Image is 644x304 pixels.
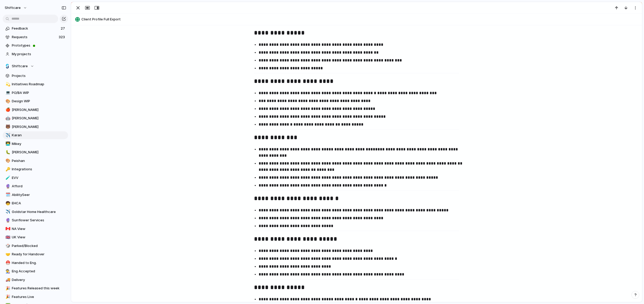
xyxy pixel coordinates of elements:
[5,158,10,164] button: 🎨
[81,17,640,22] span: Client Profile Full Export
[3,62,68,70] button: Shiftcare
[3,131,68,139] a: ✈️Karan
[12,43,66,48] span: Prototypes
[5,260,10,266] button: ⛑️
[3,225,68,233] a: 🇨🇦NA View
[5,277,9,283] div: 🚚
[5,141,10,147] button: 👨‍💻
[5,132,9,138] div: ✈️
[12,107,66,112] span: [PERSON_NAME]
[12,116,66,121] span: [PERSON_NAME]
[12,82,66,87] span: Initiatives Roadmap
[3,157,68,165] a: 🎨Peishan
[5,294,10,300] button: 🎉
[5,285,9,291] div: 🎉
[12,52,66,57] span: My projects
[12,209,66,215] span: Goldstar Home Healthcare
[3,165,68,173] a: 🔑Integrations
[5,124,9,130] div: 🐻
[5,252,10,257] button: 🤝
[5,260,9,266] div: ⛑️
[12,286,66,291] span: Features Released this week
[5,175,9,181] div: 🧪
[3,242,68,250] a: 🎲Parked/Blocked
[3,25,68,32] a: Feedback27
[5,141,9,147] div: 👨‍💻
[5,235,10,240] button: 🇬🇧
[3,191,68,199] a: 🗓️AbilitySeer
[5,209,10,215] button: ✈️
[12,73,66,78] span: Projects
[3,72,68,80] a: Projects
[3,174,68,182] a: 🧪EVV
[3,42,68,49] a: Prototypes
[5,192,9,198] div: 🗓️
[3,80,68,88] a: 💫Initiatives Roadmap
[3,233,68,241] a: 🇬🇧UK View
[5,243,10,249] button: 🎲
[12,133,66,138] span: Karan
[5,107,10,112] button: 🍎
[3,216,68,224] div: 🔮Sunflower Services
[5,277,10,283] button: 🚚
[3,293,68,301] div: 🎉Features Live
[3,106,68,114] a: 🍎[PERSON_NAME]
[5,234,9,240] div: 🇬🇧
[5,200,9,206] div: 🧒
[3,140,68,148] a: 👨‍💻Mikey
[3,208,68,216] a: ✈️Goldstar Home Healthcare
[3,199,68,207] a: 🧒EHCA
[12,124,66,130] span: [PERSON_NAME]
[12,294,66,300] span: Features Live
[5,133,10,138] button: ✈️
[3,33,68,41] a: Requests323
[5,167,10,172] button: 🔑
[5,268,9,274] div: 👨‍🏭
[5,5,21,10] span: shiftcare
[12,235,66,240] span: UK View
[5,175,10,181] button: 🧪
[5,107,9,113] div: 🍎
[3,123,68,131] a: 🐻[PERSON_NAME]
[12,64,28,69] span: Shiftcare
[5,192,10,198] button: 🗓️
[12,184,66,189] span: Afford
[5,269,10,274] button: 👨‍🏭
[5,218,10,223] button: 🔮
[12,141,66,147] span: Mikey
[3,114,68,122] a: 🤖[PERSON_NAME]
[12,192,66,198] span: AbilitySeer
[5,115,9,121] div: 🤖
[3,148,68,156] div: 🐛[PERSON_NAME]
[3,267,68,275] a: 👨‍🏭Eng Accepted
[5,183,9,189] div: 🔮
[12,167,66,172] span: Integrations
[5,124,10,130] button: 🐻
[12,269,66,274] span: Eng Accepted
[59,35,66,40] span: 323
[5,90,9,96] div: 💻
[5,90,10,95] button: 💻
[12,226,66,232] span: NA View
[3,250,68,258] div: 🤝Ready for Handover
[5,166,9,172] div: 🔑
[12,201,66,206] span: EHCA
[3,182,68,190] a: 🔮Afford
[3,284,68,292] a: 🎉Features Released this week
[5,150,10,155] button: 🐛
[5,82,10,87] button: 💫
[5,251,9,257] div: 🤝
